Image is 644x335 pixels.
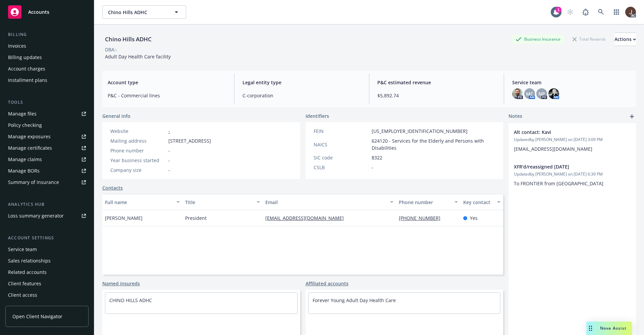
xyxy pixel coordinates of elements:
[28,9,49,15] span: Accounts
[5,63,89,74] a: Account charges
[8,154,42,165] div: Manage claims
[110,128,166,135] div: Website
[514,146,592,152] span: [EMAIL_ADDRESS][DOMAIN_NAME]
[108,9,166,16] span: Chino Hills ADHC
[8,41,26,51] div: Invoices
[105,53,171,60] span: Adult Day Health Care facility
[12,313,62,320] span: Open Client Navigator
[8,75,47,86] div: Installment plans
[399,215,446,221] a: [PHONE_NUMBER]
[526,90,533,97] span: MC
[8,131,51,142] div: Manage exposures
[265,199,386,206] div: Email
[508,123,636,158] div: Alt contact: KaviUpdatedby [PERSON_NAME] on [DATE] 3:09 PM[EMAIL_ADDRESS][DOMAIN_NAME]
[314,141,369,148] div: NAICS
[5,290,89,300] a: Client access
[5,131,89,142] a: Manage exposures
[168,147,170,154] span: -
[555,7,561,13] div: 1
[5,3,89,21] a: Accounts
[372,154,382,161] span: 8322
[110,157,166,164] div: Year business started
[5,267,89,278] a: Related accounts
[8,210,64,221] div: Loss summary generator
[508,158,636,192] div: XFR'd/reassigned [DATE]Updatedby [PERSON_NAME] on [DATE] 6:39 PMTo FRONTIER from [GEOGRAPHIC_DATA]
[586,322,632,335] button: Nova Assist
[508,112,522,121] span: Notes
[185,214,207,222] span: President
[5,75,89,86] a: Installment plans
[243,79,361,86] span: Legal entity type
[594,5,608,19] a: Search
[5,31,89,38] div: Billing
[102,194,182,210] button: Full name
[396,194,460,210] button: Phone number
[5,235,89,241] div: Account settings
[600,325,627,331] span: Nova Assist
[102,280,140,287] a: Named insureds
[185,199,253,206] div: Title
[5,210,89,221] a: Loss summary generator
[105,214,143,222] span: [PERSON_NAME]
[168,157,170,164] span: -
[8,278,41,289] div: Client features
[5,165,89,176] a: Manage BORs
[625,7,636,17] img: photo
[105,199,172,206] div: Full name
[8,177,59,188] div: Summary of insurance
[377,92,496,99] span: $5,892.74
[628,112,636,121] a: add
[512,79,631,86] span: Service team
[512,88,523,99] img: photo
[110,166,166,174] div: Company size
[8,143,52,153] div: Manage certificates
[314,128,369,135] div: FEIN
[5,278,89,289] a: Client features
[314,154,369,161] div: SIC code
[5,41,89,51] a: Invoices
[168,166,170,174] span: -
[110,137,166,144] div: Mailing address
[563,5,577,19] a: Start snowing
[538,90,545,97] span: NP
[265,215,349,221] a: [EMAIL_ADDRESS][DOMAIN_NAME]
[548,88,559,99] img: photo
[8,255,51,266] div: Sales relationships
[243,92,361,99] span: C-corporation
[5,255,89,266] a: Sales relationships
[372,137,495,151] span: 624120 - Services for the Elderly and Persons with Disabilities
[109,297,152,303] a: CHINO HILLS ADHC
[377,79,496,86] span: P&C estimated revenue
[102,112,130,119] span: General info
[399,199,450,206] div: Phone number
[110,147,166,154] div: Phone number
[514,129,613,136] span: Alt contact: Kavi
[8,267,47,278] div: Related accounts
[579,5,592,19] a: Report a Bug
[8,290,37,300] div: Client access
[5,143,89,153] a: Manage certificates
[5,108,89,119] a: Manage files
[569,35,609,43] div: Total Rewards
[168,137,211,144] span: [STREET_ADDRESS]
[514,171,631,177] span: Updated by [PERSON_NAME] on [DATE] 6:39 PM
[372,164,373,171] span: -
[463,199,493,206] div: Key contact
[514,137,631,143] span: Updated by [PERSON_NAME] on [DATE] 3:09 PM
[470,214,478,222] span: Yes
[314,164,369,171] div: CSLB
[102,35,154,44] div: Chino Hills ADHC
[8,165,40,176] div: Manage BORs
[8,108,37,119] div: Manage files
[5,201,89,208] div: Analytics hub
[5,120,89,131] a: Policy checking
[5,154,89,165] a: Manage claims
[610,5,623,19] a: Switch app
[105,46,117,53] div: DBA: -
[372,128,468,135] span: [US_EMPLOYER_IDENTIFICATION_NUMBER]
[306,280,348,287] a: Affiliated accounts
[102,184,123,191] a: Contacts
[5,52,89,63] a: Billing updates
[182,194,263,210] button: Title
